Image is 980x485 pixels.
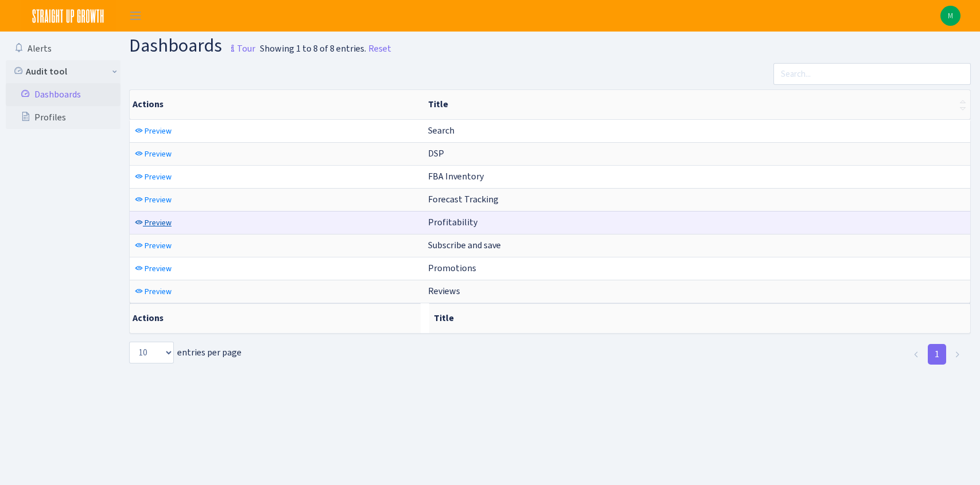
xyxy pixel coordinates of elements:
a: Preview [132,191,174,209]
a: 1 [928,344,946,365]
input: Search... [773,63,971,85]
span: FBA Inventory [428,170,484,182]
th: Title [429,303,970,333]
select: entries per page [129,342,174,363]
a: Dashboards [6,83,120,106]
span: Preview [145,126,172,136]
span: Preview [145,286,172,297]
a: Preview [132,145,174,163]
a: Alerts [6,37,120,60]
th: Actions [130,303,421,333]
a: Preview [132,283,174,300]
span: Promotions [428,262,476,274]
span: Profitability [428,216,477,228]
a: Tour [222,33,255,57]
span: Preview [145,240,172,251]
div: Showing 1 to 8 of 8 entries. [260,42,366,56]
a: Preview [132,260,174,277]
button: Toggle navigation [121,6,150,25]
a: Preview [132,168,174,186]
img: Michael Sette [940,6,960,26]
span: Subscribe and save [428,239,501,251]
span: Preview [145,217,172,228]
span: Preview [145,171,172,182]
span: DSP [428,147,444,159]
label: entries per page [129,342,242,363]
span: Preview [145,263,172,274]
a: Audit tool [6,60,120,83]
a: Profiles [6,106,120,129]
h1: Dashboards [129,36,255,58]
span: Forecast Tracking [428,193,499,205]
th: Actions [130,90,423,119]
span: Reviews [428,285,460,297]
a: Preview [132,122,174,140]
small: Tour [225,39,255,58]
a: Reset [368,42,391,56]
th: Title : activate to sort column ascending [423,90,970,119]
a: Preview [132,237,174,255]
a: Preview [132,214,174,232]
span: Search [428,124,454,136]
span: Preview [145,194,172,205]
a: M [940,6,960,26]
span: Preview [145,148,172,159]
